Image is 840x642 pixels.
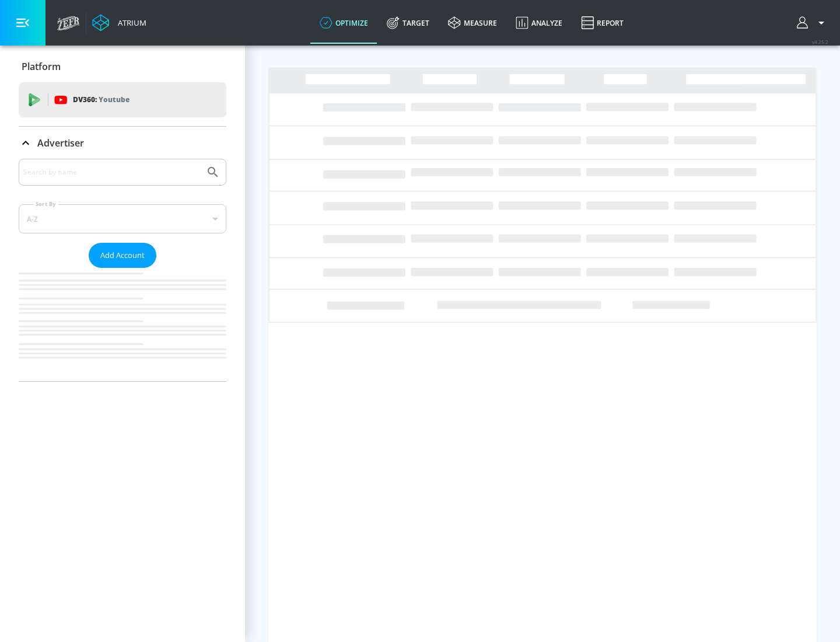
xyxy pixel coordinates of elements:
div: A-Z [19,204,226,233]
a: measure [439,2,506,44]
a: Report [572,2,633,44]
div: Atrium [113,18,146,28]
nav: list of Advertiser [19,268,226,381]
label: Sort By [33,200,58,208]
p: Platform [22,60,61,73]
p: Advertiser [37,137,84,149]
span: v 4.25.2 [812,39,828,45]
a: Atrium [92,14,146,32]
div: Platform [19,50,226,83]
a: Analyze [506,2,572,44]
div: Advertiser [19,127,226,159]
p: DV360: [73,93,129,106]
div: Advertiser [19,159,226,381]
button: Add Account [89,243,156,268]
a: optimize [310,2,377,44]
p: Youtube [99,93,129,106]
input: Search by name [23,165,200,180]
div: DV360: Youtube [19,82,226,117]
span: Add Account [100,249,145,262]
a: Target [377,2,439,44]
